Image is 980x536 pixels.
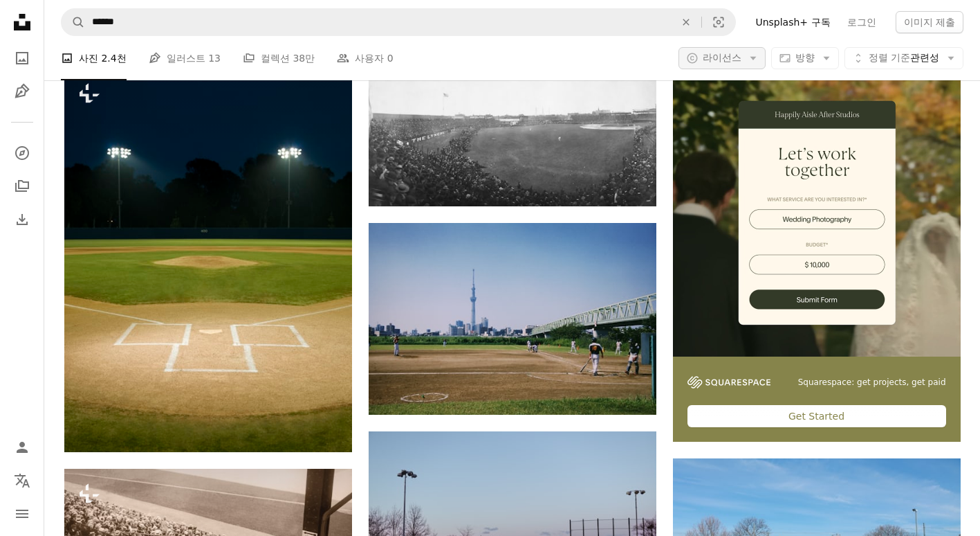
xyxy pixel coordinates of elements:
[703,52,741,63] span: 라이선스
[208,51,221,66] span: 13
[673,69,961,442] a: Squarespace: get projects, get paidGet Started
[64,69,352,452] img: 미국 캘리포니아주 롱비치
[369,131,656,143] a: 야구 경기를 관람하는 군중
[369,69,656,206] img: 야구 경기를 관람하는 군중
[387,51,394,66] span: 0
[369,223,656,415] img: 야구하는 남자
[896,11,963,33] button: 이미지 제출
[61,8,736,36] form: 사이트 전체에서 이미지 찾기
[747,11,838,33] a: Unsplash+ 구독
[671,9,701,35] button: 삭제
[702,9,735,35] button: 시각적 검색
[337,36,393,80] a: 사용자 0
[8,434,36,461] a: 로그인 / 가입
[687,405,946,427] div: Get Started
[8,172,36,200] a: 컬렉션
[771,47,839,69] button: 방향
[64,254,352,267] a: 미국 캘리포니아주 롱비치
[8,467,36,494] button: 언어
[243,36,315,80] a: 컬렉션 38만
[869,51,939,65] span: 관련성
[62,9,85,35] button: Unsplash 검색
[8,44,36,72] a: 사진
[678,47,766,69] button: 라이선스
[869,52,910,63] span: 정렬 기준
[8,139,36,167] a: 탐색
[844,47,963,69] button: 정렬 기준관련성
[687,376,770,388] img: file-1747939142011-51e5cc87e3c9
[8,206,36,233] a: 다운로드 내역
[293,51,315,66] span: 38만
[673,69,961,357] img: file-1747939393036-2c53a76c450aimage
[8,500,36,528] button: 메뉴
[8,8,36,39] a: 홈 — Unsplash
[795,52,815,63] span: 방향
[369,312,656,325] a: 야구하는 남자
[839,11,885,33] a: 로그인
[798,377,946,388] span: Squarespace: get projects, get paid
[8,78,36,105] a: 일러스트
[149,36,221,80] a: 일러스트 13
[369,521,656,533] a: 울타리와 조명이 있는 야구장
